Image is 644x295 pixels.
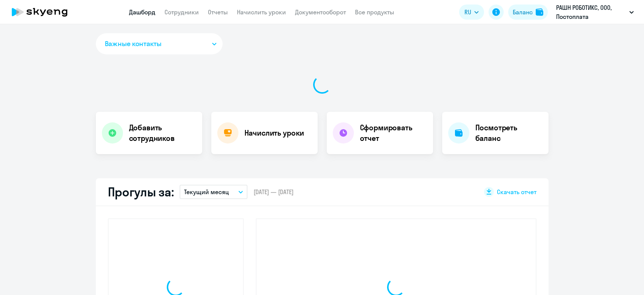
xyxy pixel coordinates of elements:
p: РАШН РОБОТИКС, ООО, Постоплата [556,3,626,21]
a: Все продукты [355,8,394,16]
button: РАШН РОБОТИКС, ООО, Постоплата [552,3,638,21]
h2: Прогулы за: [108,184,174,199]
button: RU [459,5,484,20]
button: Важные контакты [96,33,223,54]
span: RU [464,8,471,17]
h4: Начислить уроки [244,128,304,138]
h4: Добавить сотрудников [129,122,196,144]
button: Балансbalance [508,5,548,20]
p: Текущий месяц [184,187,229,196]
a: Документооборот [295,8,346,16]
button: Текущий месяц [180,185,247,199]
img: balance [536,8,543,16]
h4: Посмотреть баланс [475,122,543,144]
h4: Сформировать отчет [360,122,427,144]
a: Дашборд [129,8,155,16]
span: [DATE] — [DATE] [254,188,294,196]
a: Отчеты [208,8,228,16]
a: Начислить уроки [237,8,286,16]
span: Важные контакты [105,39,161,49]
a: Сотрудники [164,8,199,16]
span: Скачать отчет [497,188,536,196]
div: Баланс [513,8,533,17]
